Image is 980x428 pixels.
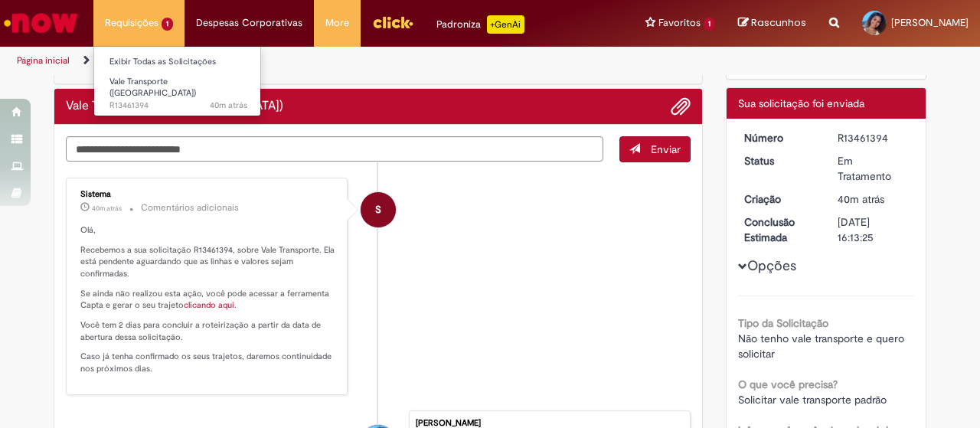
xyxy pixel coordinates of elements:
span: Não tenho vale transporte e quero solicitar [738,332,907,361]
div: [PERSON_NAME] [416,419,682,428]
span: Vale Transporte ([GEOGRAPHIC_DATA]) [109,76,196,100]
time: 29/08/2025 10:13:21 [838,192,884,206]
a: Rascunhos [738,16,806,31]
h2: Vale Transporte (VT) Histórico de tíquete [66,100,283,113]
dt: Criação [733,191,827,207]
button: Adicionar anexos [671,96,691,116]
a: Aberto R13461394 : Vale Transporte (VT) [94,74,263,106]
span: Favoritos [658,15,701,31]
a: clicando aqui. [184,299,237,311]
div: System [361,192,396,227]
div: 29/08/2025 10:13:21 [838,191,909,207]
ul: Requisições [93,46,261,116]
span: 1 [704,18,715,31]
span: Sua solicitação foi enviada [738,96,864,110]
span: 1 [162,18,173,31]
b: Tipo da Solicitação [738,316,828,330]
span: [PERSON_NAME] [891,16,969,29]
p: Se ainda não realizou esta ação, você pode acessar a ferramenta Capta e gerar o seu trajeto [80,288,335,312]
img: ServiceNow [2,8,80,38]
img: click_logo_yellow_360x200.png [372,11,413,34]
span: Rascunhos [751,15,806,30]
span: Despesas Corporativas [196,15,302,31]
span: Requisições [105,15,158,31]
p: +GenAi [487,15,524,34]
div: Em Tratamento [838,153,909,184]
p: Você tem 2 dias para concluir a roteirização a partir da data de abertura dessa solicitação. [80,319,335,343]
dt: Status [733,153,827,168]
span: 40m atrás [838,192,884,206]
button: Enviar [619,136,691,162]
b: O que você precisa? [738,377,838,391]
textarea: Digite sua mensagem aqui... [66,136,603,162]
span: R13461394 [109,100,247,112]
time: 29/08/2025 10:13:25 [92,204,122,213]
small: Comentários adicionais [141,201,239,214]
span: 40m atrás [92,204,122,213]
a: Página inicial [17,54,70,67]
span: Solicitar vale transporte padrão [738,393,887,407]
span: 40m atrás [210,100,247,111]
ul: Trilhas de página [11,47,642,75]
div: R13461394 [838,130,909,145]
span: Enviar [651,142,681,156]
span: More [325,15,349,31]
a: Exibir Todas as Solicitações [94,54,263,70]
div: Sistema [80,190,335,199]
div: Padroniza [436,15,524,34]
dt: Conclusão Estimada [733,214,827,245]
div: [DATE] 16:13:25 [838,214,909,245]
p: Caso já tenha confirmado os seus trajetos, daremos continuidade nos próximos dias. [80,351,335,374]
time: 29/08/2025 10:13:23 [210,100,247,111]
dt: Número [733,130,827,145]
p: Olá, [80,224,335,237]
p: Recebemos a sua solicitação R13461394, sobre Vale Transporte. Ela está pendente aguardando que as... [80,244,335,280]
span: S [375,191,381,228]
